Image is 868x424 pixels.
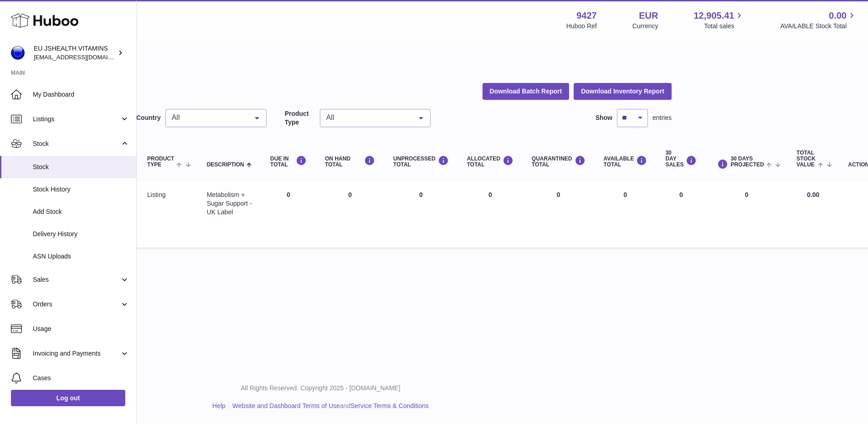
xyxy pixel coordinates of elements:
[34,53,134,61] span: [EMAIL_ADDRESS][DOMAIN_NAME]
[780,22,857,31] span: AVAILABLE Stock Total
[384,181,458,248] td: 0
[576,10,597,22] strong: 9427
[33,275,120,284] span: Sales
[796,150,816,168] span: Total stock value
[566,22,597,31] div: Huboo Ref
[261,181,316,248] td: 0
[730,156,764,168] span: 30 DAYS PROJECTED
[652,114,672,122] span: entries
[665,150,697,168] div: 30 DAY SALES
[270,155,307,168] div: DUE IN TOTAL
[704,22,745,31] span: Total sales
[232,402,340,409] a: Website and Dashboard Terms of Use
[325,155,375,168] div: ON HAND Total
[557,191,560,198] span: 0
[33,252,129,261] span: ASN Uploads
[532,155,586,168] div: QUARANTINED Total
[136,114,161,122] label: Country
[212,402,226,409] a: Help
[33,163,129,171] span: Stock
[574,83,672,99] button: Download Inventory Report
[285,109,315,127] label: Product Type
[169,113,248,122] span: All
[639,10,658,22] strong: EUR
[147,156,174,168] span: Product Type
[693,10,734,22] span: 12,905.41
[33,90,129,99] span: My Dashboard
[596,114,612,122] label: Show
[34,44,116,62] div: EU JSHEALTH VITAMINS
[706,181,787,248] td: 0
[483,83,570,99] button: Download Batch Report
[147,191,165,198] span: listing
[393,155,449,168] div: UNPROCESSED Total
[316,181,384,248] td: 0
[350,402,429,409] a: Service Terms & Conditions
[807,191,819,198] span: 0.00
[207,191,252,217] div: Metabolism + Sugar Support - UK Label
[595,181,657,248] td: 0
[33,349,120,358] span: Invoicing and Payments
[467,155,514,168] div: ALLOCATED Total
[33,230,129,238] span: Delivery History
[11,390,125,406] a: Log out
[33,374,129,383] span: Cases
[33,325,129,333] span: Usage
[33,140,120,148] span: Stock
[458,181,523,248] td: 0
[656,181,706,248] td: 0
[11,46,25,60] img: internalAdmin-9427@internal.huboo.com
[33,115,120,124] span: Listings
[829,10,847,22] span: 0.00
[33,207,129,216] span: Add Stock
[324,113,412,122] span: All
[780,10,857,31] a: 0.00 AVAILABLE Stock Total
[207,162,244,168] span: Description
[33,185,129,194] span: Stock History
[229,402,429,410] li: and
[632,22,658,31] div: Currency
[33,300,120,309] span: Orders
[693,10,745,31] a: 12,905.41 Total sales
[604,155,647,168] div: AVAILABLE Total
